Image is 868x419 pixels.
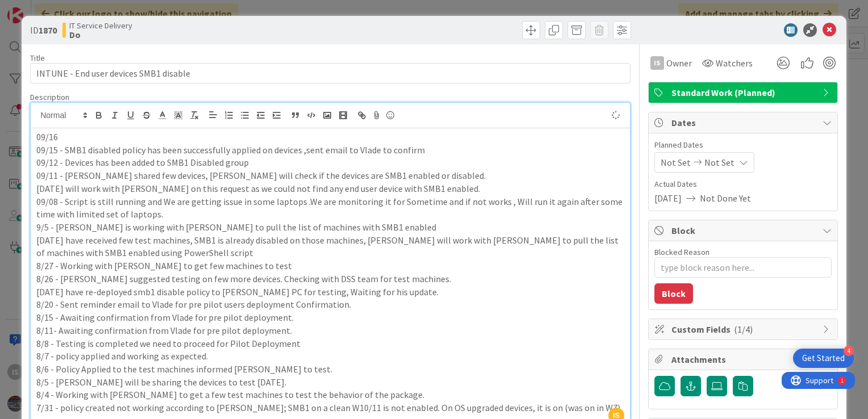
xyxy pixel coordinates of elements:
[666,56,692,70] span: Owner
[36,144,624,157] p: 09/15 - SMB1 disabled policy has been successfully applied on devices ,sent email to Vlade to con...
[671,86,817,99] span: Standard Work (Planned)
[802,353,845,364] div: Get Started
[36,298,624,311] p: 8/20 - Sent reminder email to Vlade for pre pilot users deployment Confirmation.
[36,169,624,182] p: 09/11 - [PERSON_NAME] shared few devices, [PERSON_NAME] will check if the devices are SMB1 enable...
[30,63,631,83] input: type card name here...
[36,350,624,363] p: 8/7 - policy applied and working as expected.
[36,324,624,337] p: 8/11- Awaiting confirmation from Vlade for pre pilot deployment.
[36,259,624,273] p: 8/27 - Working with [PERSON_NAME] to get few machines to test
[36,311,624,324] p: 8/15 - Awaiting confirmation from Vlade for pre pilot deployment.
[24,2,52,15] span: Support
[654,178,832,190] span: Actual Dates
[671,116,817,129] span: Dates
[36,273,624,286] p: 8/26 - [PERSON_NAME] suggested testing on few more devices. Checking with DSS team for test machi...
[654,247,710,257] label: Blocked Reason
[69,30,132,39] b: Do
[650,56,664,70] div: Is
[36,376,624,389] p: 8/5 - [PERSON_NAME] will be sharing the devices to test [DATE].
[734,324,753,335] span: ( 1/4 )
[36,156,624,169] p: 09/12 - Devices has been added to SMB1 Disabled group
[704,156,735,169] span: Not Set
[654,139,832,151] span: Planned Dates
[844,346,854,356] div: 4
[700,191,751,205] span: Not Done Yet
[36,363,624,376] p: 8/6 - Policy Applied to the test machines informed [PERSON_NAME] to test.
[36,234,624,259] p: [DATE] have received few test machines, SMB1 is already disabled on those machines, [PERSON_NAME]...
[716,56,753,70] span: Watchers
[36,195,624,221] p: 09/08 - Script is still running and We are getting issue in some laptops .We are monitoring it fo...
[654,283,693,304] button: Block
[793,349,854,368] div: Open Get Started checklist, remaining modules: 4
[69,21,132,30] span: IT Service Delivery
[36,131,624,144] p: 09/16
[661,156,691,169] span: Not Set
[36,182,624,195] p: [DATE] will work with [PERSON_NAME] on this request as we could not find any end user device with...
[36,221,624,234] p: 9/5 - [PERSON_NAME] is working with [PERSON_NAME] to pull the list of machines with SMB1 enabled
[671,322,817,336] span: Custom Fields
[36,388,624,401] p: 8/4 - Working with [PERSON_NAME] to get a few test machines to test the behavior of the package.
[654,191,682,205] span: [DATE]
[36,337,624,350] p: 8/8 - Testing is completed we need to proceed for Pilot Deployment
[671,224,817,237] span: Block
[36,401,624,414] p: 7/31 - policy created not working according to [PERSON_NAME]; SMB1 on a clean W10/11 is not enabl...
[30,92,69,102] span: Description
[39,24,57,36] b: 1870
[59,5,62,14] div: 1
[30,53,45,63] label: Title
[30,23,57,37] span: ID
[36,286,624,299] p: [DATE] have re-deployed smb1 disable policy to [PERSON_NAME] PC for testing, Waiting for his update.
[671,353,817,366] span: Attachments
